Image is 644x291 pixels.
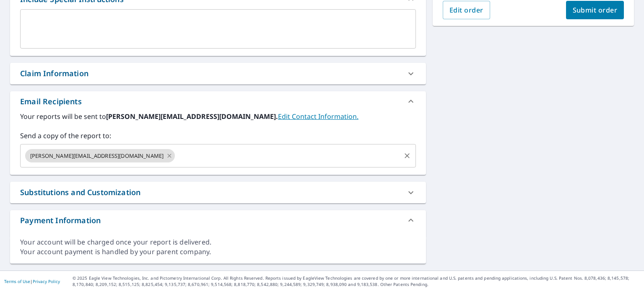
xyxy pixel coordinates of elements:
[4,279,60,284] p: |
[4,278,30,284] a: Terms of Use
[20,237,416,247] div: Your account will be charged once your report is delivered.
[10,63,426,84] div: Claim Information
[20,215,101,226] div: Payment Information
[566,1,624,19] button: Submit order
[10,91,426,111] div: Email Recipients
[278,112,358,121] a: EditContactInfo
[20,111,416,121] label: Your reports will be sent to
[106,112,278,121] b: [PERSON_NAME][EMAIL_ADDRESS][DOMAIN_NAME].
[10,210,426,230] div: Payment Information
[25,152,169,160] span: [PERSON_NAME][EMAIL_ADDRESS][DOMAIN_NAME]
[443,1,490,19] button: Edit order
[20,131,416,141] label: Send a copy of the report to:
[20,187,140,198] div: Substitutions and Customization
[10,182,426,203] div: Substitutions and Customization
[573,5,618,15] span: Submit order
[20,247,416,257] div: Your account payment is handled by your parent company.
[20,96,82,107] div: Email Recipients
[33,278,60,284] a: Privacy Policy
[20,68,88,79] div: Claim Information
[73,275,640,288] p: © 2025 Eagle View Technologies, Inc. and Pictometry International Corp. All Rights Reserved. Repo...
[401,150,413,162] button: Clear
[449,5,483,15] span: Edit order
[25,149,175,162] div: [PERSON_NAME][EMAIL_ADDRESS][DOMAIN_NAME]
